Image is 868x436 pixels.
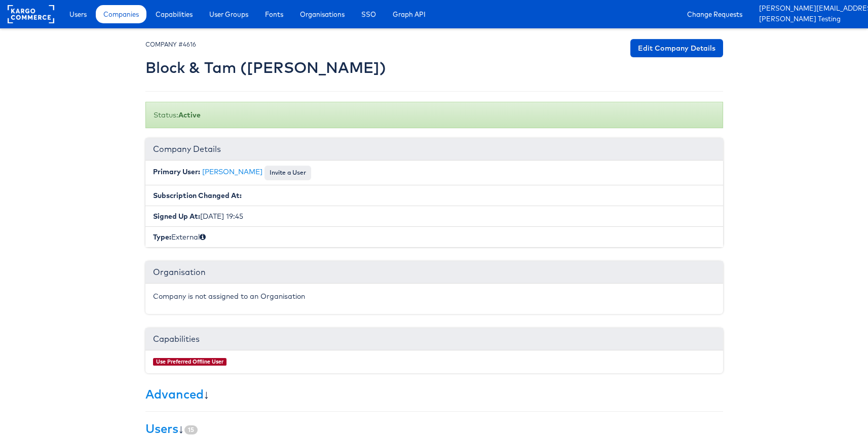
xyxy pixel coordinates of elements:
[145,206,723,227] li: [DATE] 19:45
[156,358,223,365] a: Use Preferred Offline User
[145,387,723,401] h3: ↓
[103,9,139,19] span: Companies
[145,102,723,128] div: Status:
[156,9,193,19] span: Capabilities
[153,167,200,176] b: Primary User:
[62,5,94,23] a: Users
[257,5,291,23] a: Fonts
[393,9,426,19] span: Graph API
[96,5,146,23] a: Companies
[300,9,345,19] span: Organisations
[385,5,433,23] a: Graph API
[209,9,248,19] span: User Groups
[148,5,200,23] a: Capabilities
[145,261,723,284] div: Organisation
[265,9,283,19] span: Fonts
[202,167,262,176] a: [PERSON_NAME]
[145,422,723,435] h3: ↓
[354,5,384,23] a: SSO
[153,232,171,242] b: Type:
[69,9,87,19] span: Users
[292,5,352,23] a: Organisations
[680,5,750,23] a: Change Requests
[361,9,376,19] span: SSO
[153,191,242,200] b: Subscription Changed At:
[145,328,723,350] div: Capabilities
[153,291,715,301] p: Company is not assigned to an Organisation
[202,5,256,23] a: User Groups
[265,166,311,180] button: Invite a User
[759,4,860,14] a: [PERSON_NAME][EMAIL_ADDRESS][PERSON_NAME][DOMAIN_NAME]
[200,232,206,242] span: Internal (staff) or External (client)
[178,110,201,120] b: Active
[145,41,196,48] small: COMPANY #4616
[145,226,723,247] li: External
[184,425,198,434] span: 15
[145,421,178,436] a: Users
[145,138,723,161] div: Company Details
[145,386,204,402] a: Advanced
[759,14,860,25] a: [PERSON_NAME] Testing
[630,39,723,57] a: Edit Company Details
[145,59,386,76] h2: Block & Tam ([PERSON_NAME])
[153,212,200,221] b: Signed Up At:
